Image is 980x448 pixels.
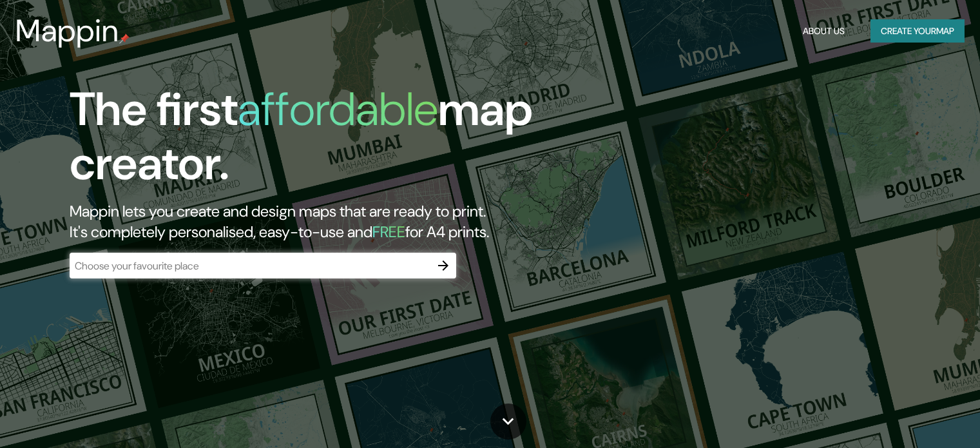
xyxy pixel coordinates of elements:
button: About Us [798,19,850,43]
img: mappin-pin [119,34,130,44]
h1: The first map creator. [70,83,560,201]
h1: affordable [238,79,438,139]
iframe: Help widget launcher [865,398,966,434]
h5: FREE [372,222,405,242]
button: Create yourmap [870,19,965,43]
h2: Mappin lets you create and design maps that are ready to print. It's completely personalised, eas... [70,201,560,242]
input: Choose your favourite place [70,258,430,273]
h3: Mappin [15,13,119,49]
